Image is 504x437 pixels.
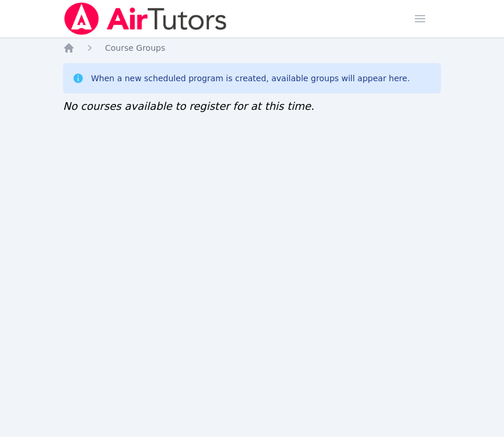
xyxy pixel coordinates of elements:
[63,100,314,112] span: No courses available to register for at this time.
[91,72,410,84] div: When a new scheduled program is created, available groups will appear here.
[63,2,228,35] img: Air Tutors
[63,42,441,54] nav: Breadcrumb
[105,43,165,53] span: Course Groups
[105,42,165,54] a: Course Groups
